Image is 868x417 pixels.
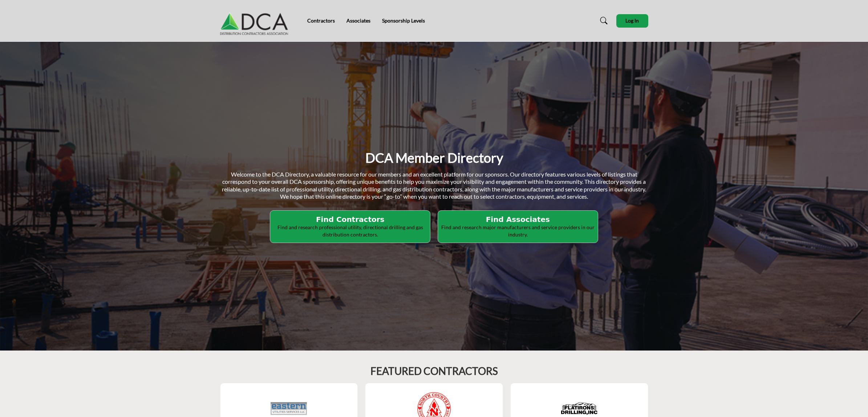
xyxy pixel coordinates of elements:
h2: Find Contractors [272,215,428,224]
p: Find and research professional utility, directional drilling and gas distribution contractors. [272,224,428,238]
span: Welcome to the DCA Directory, a valuable resource for our members and an excellent platform for o... [222,171,646,200]
button: Find Contractors Find and research professional utility, directional drilling and gas distributio... [270,210,430,243]
p: Find and research major manufacturers and service providers in our industry. [440,224,596,238]
h1: DCA Member Directory [365,149,503,166]
button: Find Associates Find and research major manufacturers and service providers in our industry. [438,210,598,243]
a: Sponsorship Levels [382,17,425,24]
span: Log In [625,17,639,24]
h2: FEATURED CONTRACTORS [370,365,498,377]
button: Log In [616,14,648,28]
a: Associates [346,17,370,24]
h2: Find Associates [440,215,596,224]
a: Search [593,15,612,27]
a: Contractors [307,17,335,24]
img: Site Logo [220,6,292,35]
